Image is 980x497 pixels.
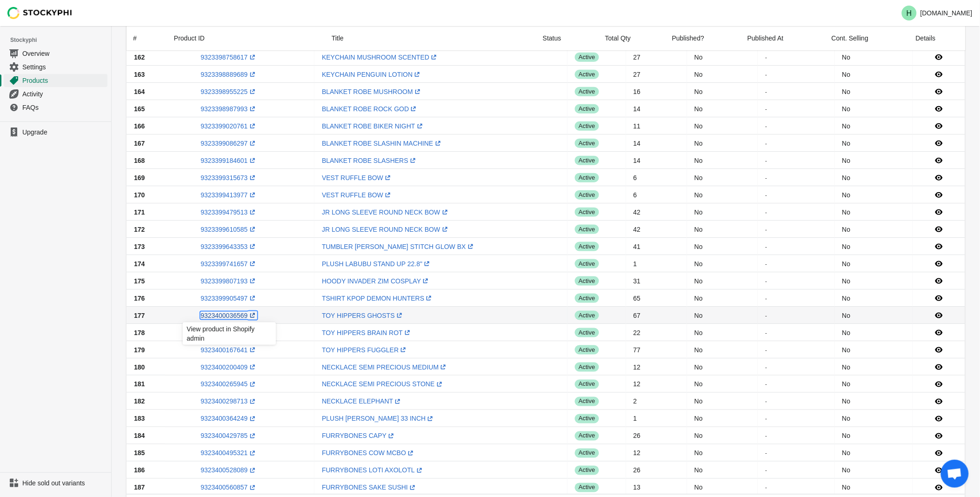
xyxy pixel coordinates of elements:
a: FURRYBONES LOTI AXOLOTL(opens a new window) [322,467,424,474]
td: 6 [626,169,687,186]
span: 174 [134,260,145,268]
div: Published At [740,26,824,50]
td: 77 [626,341,687,358]
span: active [575,208,599,217]
td: No [687,169,758,186]
td: 1 [626,410,687,427]
span: 172 [134,226,145,233]
td: No [687,358,758,376]
div: Published? [665,26,740,50]
a: 9323400265945(opens a new window) [200,381,257,388]
td: No [835,255,913,272]
div: Title [324,26,535,50]
td: No [687,186,758,203]
span: 165 [134,105,145,113]
td: No [687,203,758,221]
a: 9323399086297(opens a new window) [200,140,257,147]
td: 16 [626,83,687,100]
span: active [575,225,599,234]
td: 22 [626,324,687,341]
a: NECKLACE SEMI PRECIOUS MEDIUM(opens a new window) [322,363,448,371]
a: Activity [4,87,107,101]
td: No [687,427,758,444]
div: Cont. Selling [824,26,908,50]
span: 171 [134,208,145,216]
td: No [835,134,913,152]
span: Avatar with initials H [902,6,917,20]
td: No [687,255,758,272]
td: No [687,341,758,358]
span: 182 [134,398,145,405]
td: 14 [626,152,687,169]
td: 6 [626,186,687,203]
span: active [575,53,599,62]
span: 166 [134,122,145,130]
td: No [687,100,758,117]
span: active [575,121,599,131]
a: TOY HIPPERS FUGGLER(opens a new window) [322,346,408,354]
a: 9323399905497(opens a new window) [200,295,257,302]
a: Products [4,74,107,87]
td: No [687,462,758,479]
span: Upgrade [22,128,106,137]
span: 162 [134,54,145,61]
small: - [765,192,767,198]
a: 9323399741657(opens a new window) [200,260,257,268]
div: Status [535,26,598,50]
small: - [765,278,767,284]
small: - [765,226,767,232]
a: 9323400495321(opens a new window) [200,450,257,457]
td: No [835,66,913,83]
td: No [687,307,758,324]
td: 65 [626,289,687,307]
small: - [765,433,767,439]
td: No [835,358,913,376]
td: No [687,393,758,410]
a: KEYCHAIN MUSHROOM SCENTED(opens a new window) [322,54,439,61]
small: - [765,484,767,490]
span: Products [22,76,106,85]
span: 163 [134,71,145,78]
a: 9323399643353(opens a new window) [200,243,257,250]
a: Hide sold out variants [4,477,107,490]
img: Stockyphi [7,7,73,19]
small: - [765,243,767,249]
a: 9323399807193(opens a new window) [200,277,257,285]
a: 9323399479513(opens a new window) [200,208,257,216]
span: 186 [134,467,145,474]
td: No [687,238,758,255]
small: - [765,450,767,456]
a: TOY HIPPERS BRAIN ROT(opens a new window) [322,329,412,336]
span: active [575,414,599,423]
small: - [765,381,767,387]
span: active [575,483,599,492]
a: 9323398758617(opens a new window) [200,54,257,61]
td: 31 [626,272,687,289]
a: BLANKET ROBE BIKER NIGHT(opens a new window) [322,122,424,130]
a: NECKLACE ELEPHANT(opens a new window) [322,398,402,405]
small: - [765,398,767,404]
td: 2 [626,393,687,410]
span: active [575,242,599,251]
span: 185 [134,450,145,457]
td: 67 [626,307,687,324]
span: 187 [134,484,145,491]
a: BLANKET ROBE ROCK GOD(opens a new window) [322,105,418,113]
td: 12 [626,358,687,376]
small: - [765,467,767,473]
td: No [835,117,913,134]
td: No [835,83,913,100]
small: - [765,209,767,215]
td: 1 [626,255,687,272]
td: No [835,152,913,169]
div: Open chat [941,460,969,488]
span: 175 [134,277,145,285]
span: active [575,397,599,406]
td: No [835,341,913,358]
small: - [765,312,767,318]
a: TSHIRT KPOP DEMON HUNTERS(opens a new window) [322,295,433,302]
span: active [575,380,599,389]
td: No [687,444,758,462]
p: [DOMAIN_NAME] [920,9,973,17]
td: 11 [626,117,687,134]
